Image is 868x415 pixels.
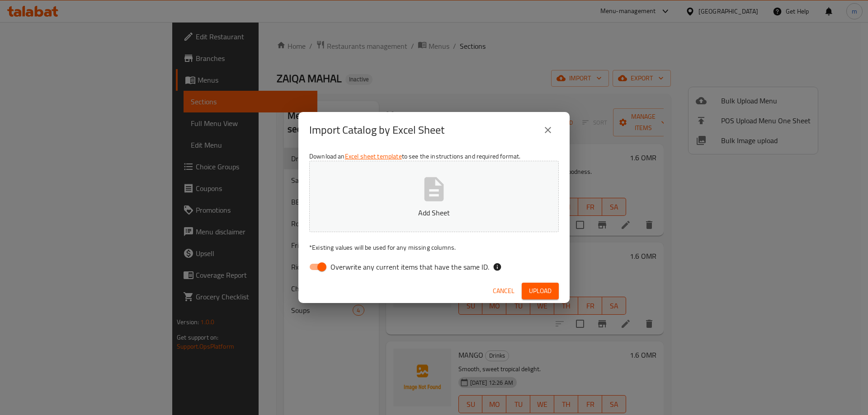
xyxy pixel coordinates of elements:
button: Upload [522,283,559,299]
button: Add Sheet [309,161,559,232]
p: Existing values will be used for any missing columns. [309,243,559,252]
span: Upload [529,285,552,297]
h2: Import Catalog by Excel Sheet [309,123,444,137]
span: Overwrite any current items that have the same ID. [330,261,489,272]
p: Add Sheet [323,207,545,218]
a: Excel sheet template [345,150,402,162]
button: close [537,119,559,141]
svg: If the overwrite option isn't selected, then the items that match an existing ID will be ignored ... [493,262,502,271]
button: Cancel [489,283,518,299]
span: Cancel [493,285,514,297]
div: Download an to see the instructions and required format. [298,148,570,279]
